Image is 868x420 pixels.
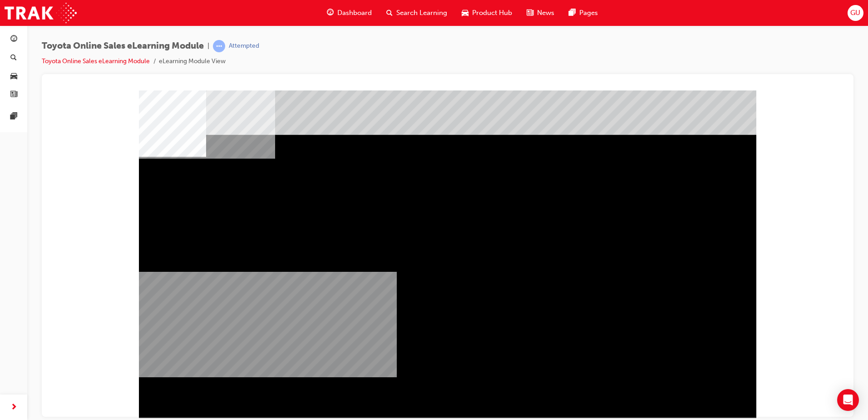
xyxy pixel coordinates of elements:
[213,40,225,52] span: learningRecordVerb_ATTEMPT-icon
[327,7,334,19] span: guage-icon
[519,4,562,22] a: news-iconNews
[10,35,17,44] span: guage-icon
[10,91,17,99] span: news-icon
[379,4,454,22] a: search-iconSearch Learning
[10,72,17,80] span: car-icon
[42,57,150,65] a: Toyota Online Sales eLearning Module
[850,8,860,18] span: GU
[562,4,605,22] a: pages-iconPages
[537,8,554,18] span: News
[42,41,204,51] span: Toyota Online Sales eLearning Module
[5,3,77,23] img: Trak
[229,42,259,50] div: Attempted
[10,113,17,121] span: pages-icon
[207,41,209,51] span: |
[462,7,469,19] span: car-icon
[527,7,533,19] span: news-icon
[10,54,17,62] span: search-icon
[320,4,379,22] a: guage-iconDashboard
[472,8,512,18] span: Product Hub
[454,4,519,22] a: car-iconProduct Hub
[337,8,372,18] span: Dashboard
[848,5,863,21] button: GU
[579,8,598,18] span: Pages
[10,402,17,413] span: next-icon
[90,327,707,372] div: Test your knowledge
[159,56,226,67] li: eLearning Module View
[837,389,859,411] div: Open Intercom Messenger
[386,7,393,19] span: search-icon
[396,8,447,18] span: Search Learning
[569,7,576,19] span: pages-icon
